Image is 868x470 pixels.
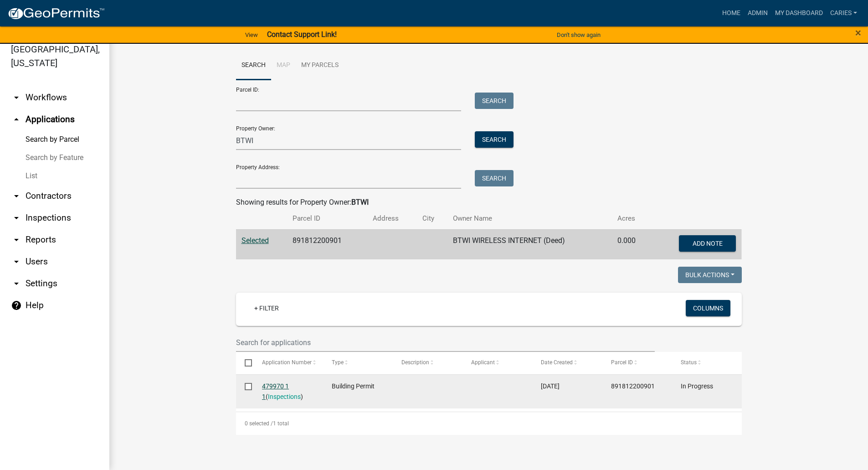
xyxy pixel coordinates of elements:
[262,382,289,400] a: 479970 1 1
[236,51,271,80] a: Search
[268,393,301,400] a: Inspections
[247,300,286,316] a: + Filter
[672,352,741,374] datatable-header-cell: Status
[678,267,742,283] button: Bulk Actions
[11,92,22,103] i: arrow_drop_down
[827,5,861,22] a: CarieS
[245,420,273,427] span: 0 selected /
[612,208,651,229] th: Acres
[287,208,368,229] th: Parcel ID
[681,359,697,366] span: Status
[11,300,22,311] i: help
[447,208,612,229] th: Owner Name
[11,256,22,267] i: arrow_drop_down
[417,208,447,229] th: City
[351,198,369,207] strong: BTWI
[262,381,314,402] div: ( )
[693,239,723,247] span: Add Note
[236,352,253,374] datatable-header-cell: Select
[855,27,861,38] button: Close
[262,359,312,366] span: Application Number
[681,382,713,390] span: In Progress
[241,27,262,42] a: View
[611,382,655,390] span: 891812200901
[471,359,495,366] span: Applicant
[611,359,633,366] span: Parcel ID
[236,197,742,208] div: Showing results for Property Owner:
[447,229,612,259] td: BTWI WIRELESS INTERNET (Deed)
[462,352,532,374] datatable-header-cell: Applicant
[686,300,730,316] button: Columns
[11,191,22,201] i: arrow_drop_down
[367,208,416,229] th: Address
[11,212,22,223] i: arrow_drop_down
[612,229,651,259] td: 0.000
[393,352,462,374] datatable-header-cell: Description
[475,170,514,186] button: Search
[532,352,602,374] datatable-header-cell: Date Created
[541,359,573,366] span: Date Created
[719,5,744,22] a: Home
[475,93,514,109] button: Search
[744,5,771,22] a: Admin
[771,5,827,22] a: My Dashboard
[236,412,742,435] div: 1 total
[11,278,22,289] i: arrow_drop_down
[332,382,375,390] span: Building Permit
[11,234,22,245] i: arrow_drop_down
[475,131,514,148] button: Search
[401,359,429,366] span: Description
[332,359,344,366] span: Type
[241,236,269,245] a: Selected
[855,26,861,39] span: ×
[236,333,655,352] input: Search for applications
[602,352,672,374] datatable-header-cell: Parcel ID
[541,382,560,390] span: 09/17/2025
[267,30,337,39] strong: Contact Support Link!
[323,352,393,374] datatable-header-cell: Type
[287,229,368,259] td: 891812200901
[253,352,323,374] datatable-header-cell: Application Number
[553,27,604,42] button: Don't show again
[679,235,736,252] button: Add Note
[296,51,344,80] a: My Parcels
[11,114,22,125] i: arrow_drop_up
